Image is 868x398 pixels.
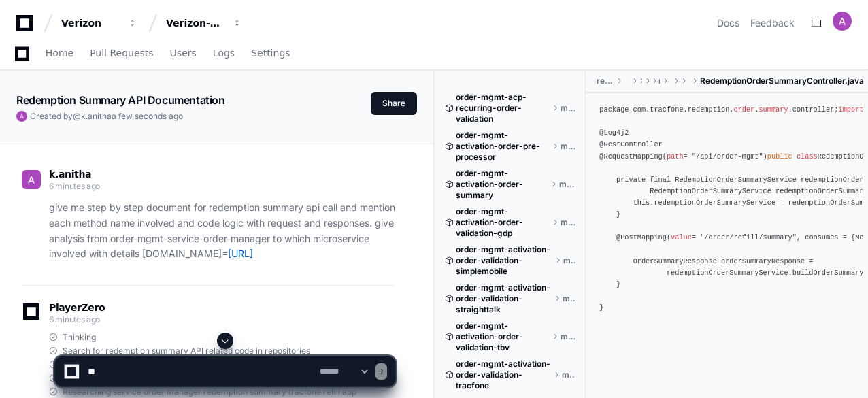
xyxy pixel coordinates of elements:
[170,49,197,57] span: Users
[73,111,81,121] span: @
[563,255,576,266] span: master
[161,11,248,35] button: Verizon-Clarify-Order-Management
[22,170,41,189] img: ACg8ocKGBNQ52QSK5jfzVjWMyfslDwz9pWz-hnaw9gZSdrKQv8TeKQ=s96-c
[559,179,575,190] span: master
[833,12,852,31] img: ACg8ocKGBNQ52QSK5jfzVjWMyfslDwz9pWz-hnaw9gZSdrKQv8TeKQ=s96-c
[16,111,27,122] img: ACg8ocKGBNQ52QSK5jfzVjWMyfslDwz9pWz-hnaw9gZSdrKQv8TeKQ=s96-c
[49,181,100,191] span: 6 minutes ago
[456,168,548,201] span: order-mgmt-activation-order-summary
[561,331,575,342] span: master
[456,244,552,277] span: order-mgmt-activation-order-validation-simplemobile
[456,206,550,239] span: order-mgmt-activation-order-validation-gdp
[46,38,73,69] a: Home
[563,293,575,304] span: master
[456,92,550,125] span: order-mgmt-acp-recurring-order-validation
[170,38,197,69] a: Users
[213,49,235,57] span: Logs
[561,103,575,114] span: master
[251,38,290,69] a: Settings
[767,152,792,161] span: public
[213,38,235,69] a: Logs
[61,16,120,30] div: Verizon
[251,49,290,57] span: Settings
[228,248,253,259] a: [URL]
[16,93,225,107] app-text-character-animate: Redemption Summary API Documentation
[561,141,575,152] span: master
[599,104,854,314] div: package com.tracfone.redemption. . .controller; com.tracfone.redemption. . .config.ValidJson; com...
[658,76,660,86] span: redemption
[733,105,754,114] span: order
[371,92,417,115] button: Share
[839,105,864,114] span: import
[824,353,861,390] iframe: Open customer support
[90,49,153,57] span: Pull Requests
[46,49,73,57] span: Home
[797,152,818,161] span: class
[49,314,100,325] span: 6 minutes ago
[561,217,575,228] span: master
[717,16,739,30] a: Docs
[456,282,552,315] span: order-mgmt-activation-order-validation-straighttalk
[49,169,91,180] span: k.anitha
[112,111,183,121] span: a few seconds ago
[671,233,692,242] span: value
[63,332,96,343] span: Thinking
[90,38,153,69] a: Pull Requests
[49,200,395,262] p: give me step by step document for redemption summary api call and mention each method name involv...
[56,11,143,35] button: Verizon
[750,16,795,30] button: Feedback
[700,76,864,86] span: RedemptionOrderSummaryController.java
[49,303,105,312] span: PlayerZero
[166,16,224,30] div: Verizon-Clarify-Order-Management
[667,152,684,161] span: path
[456,320,550,353] span: order-mgmt-activation-order-validation-tbv
[597,76,613,86] span: redemption-order-summary
[81,111,112,121] span: k.anitha
[758,105,788,114] span: summary
[456,130,550,163] span: order-mgmt-activation-order-pre-processor
[30,111,183,122] span: Created by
